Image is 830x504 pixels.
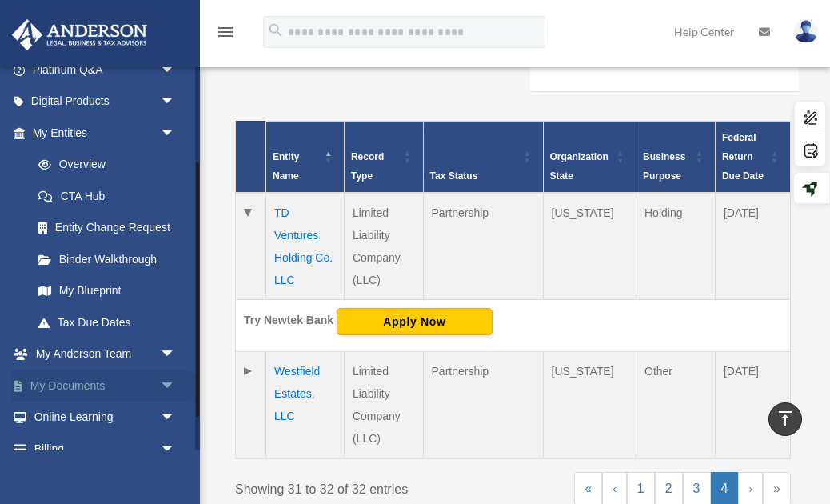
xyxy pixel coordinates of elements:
[543,193,636,300] td: [US_STATE]
[423,351,543,458] td: Partnership
[11,54,200,86] a: Platinum Q&Aarrow_drop_down
[550,151,609,182] span: Organization State
[11,117,192,149] a: My Entitiesarrow_drop_down
[636,193,716,300] td: Holding
[794,20,818,43] img: User Pic
[266,193,345,300] td: TD Ventures Holding Co. LLC
[11,370,200,402] a: My Documentsarrow_drop_down
[423,121,543,193] th: Tax Status: Activate to sort
[160,370,192,402] span: arrow_drop_down
[22,212,192,244] a: Entity Change Request
[543,351,636,458] td: [US_STATE]
[160,338,192,371] span: arrow_drop_down
[22,306,192,338] a: Tax Due Dates
[543,121,636,193] th: Organization State: Activate to sort
[160,54,192,86] span: arrow_drop_down
[768,402,802,436] a: vertical_align_top
[11,86,200,118] a: Digital Productsarrow_drop_down
[273,151,299,182] span: Entity Name
[216,28,235,42] a: menu
[11,402,200,434] a: Online Learningarrow_drop_down
[235,472,501,501] div: Showing 31 to 32 of 32 entries
[423,193,543,300] td: Partnership
[7,19,152,50] img: Anderson Advisors Platinum Portal
[11,433,200,465] a: Billingarrow_drop_down
[266,121,345,193] th: Entity Name: Activate to invert sorting
[715,351,790,458] td: [DATE]
[344,351,423,458] td: Limited Liability Company (LLC)
[715,121,790,193] th: Federal Return Due Date: Activate to sort
[337,308,493,335] button: Apply Now
[636,351,716,458] td: Other
[22,243,192,275] a: Binder Walkthrough
[430,170,478,182] span: Tax Status
[22,275,192,307] a: My Blueprint
[266,351,345,458] td: Westfield Estates, LLC
[344,121,423,193] th: Record Type: Activate to sort
[160,433,192,466] span: arrow_drop_down
[11,338,200,370] a: My Anderson Teamarrow_drop_down
[722,132,764,182] span: Federal Return Due Date
[22,149,184,181] a: Overview
[351,151,384,182] span: Record Type
[636,121,716,193] th: Business Purpose: Activate to sort
[344,193,423,300] td: Limited Liability Company (LLC)
[244,310,333,330] div: Try Newtek Bank
[715,193,790,300] td: [DATE]
[22,180,192,212] a: CTA Hub
[776,409,795,428] i: vertical_align_top
[160,86,192,118] span: arrow_drop_down
[216,22,235,42] i: menu
[267,22,285,39] i: search
[160,117,192,150] span: arrow_drop_down
[643,151,685,182] span: Business Purpose
[160,402,192,434] span: arrow_drop_down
